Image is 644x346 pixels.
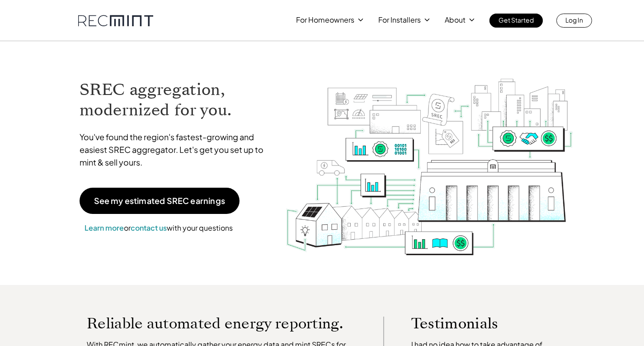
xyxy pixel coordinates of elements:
p: Get Started [498,14,534,26]
a: Log In [556,14,592,28]
p: or with your questions [80,222,238,234]
p: About [445,14,465,26]
a: See my estimated SREC earnings [80,188,240,214]
p: See my estimated SREC earnings [94,197,225,205]
p: Reliable automated energy reporting. [87,317,356,330]
p: For Installers [378,14,421,26]
h1: SREC aggregation, modernized for you. [80,80,272,120]
p: You've found the region's fastest-growing and easiest SREC aggregator. Let's get you set up to mi... [80,131,272,169]
p: Log In [565,14,583,26]
p: Testimonials [411,317,546,330]
a: Learn more [85,223,124,232]
a: Get Started [489,14,543,28]
a: contact us [131,223,167,232]
p: For Homeowners [296,14,354,26]
img: RECmint value cycle [285,55,573,258]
